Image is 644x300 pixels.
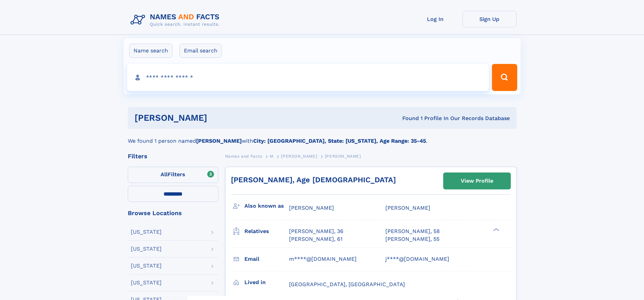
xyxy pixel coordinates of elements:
a: Sign Up [462,11,517,27]
label: Name search [129,44,172,58]
div: We found 1 person named with . [128,129,517,145]
span: [GEOGRAPHIC_DATA], [GEOGRAPHIC_DATA] [289,281,405,287]
a: [PERSON_NAME], 58 [385,228,440,235]
a: [PERSON_NAME], 61 [289,235,342,243]
span: [PERSON_NAME] [289,205,334,211]
a: [PERSON_NAME], Age [DEMOGRAPHIC_DATA] [231,176,396,184]
div: [US_STATE] [131,229,162,235]
div: [US_STATE] [131,263,162,269]
label: Email search [180,44,222,58]
div: ❯ [492,228,500,232]
h3: Also known as [244,200,289,212]
a: [PERSON_NAME], 55 [385,235,439,243]
span: All [161,171,168,178]
label: Filters [128,167,218,183]
div: Found 1 Profile In Our Records Database [305,115,510,122]
a: M [270,152,273,160]
b: [PERSON_NAME] [196,138,242,144]
a: Names and Facts [225,152,262,160]
a: [PERSON_NAME], 36 [289,228,343,235]
div: Browse Locations [128,210,218,216]
h1: [PERSON_NAME] [135,114,305,122]
input: search input [127,64,489,91]
div: [US_STATE] [131,246,162,252]
div: Filters [128,153,218,159]
span: [PERSON_NAME] [325,154,361,159]
div: View Profile [461,173,493,189]
div: [US_STATE] [131,280,162,285]
button: Search Button [492,64,517,91]
span: [PERSON_NAME] [281,154,317,159]
span: [PERSON_NAME] [385,205,430,211]
a: [PERSON_NAME] [281,152,317,160]
a: View Profile [444,173,510,189]
span: M [270,154,273,159]
h3: Relatives [244,226,289,237]
b: City: [GEOGRAPHIC_DATA], State: [US_STATE], Age Range: 35-45 [253,138,426,144]
img: Logo Names and Facts [128,11,225,29]
h3: Lived in [244,277,289,288]
a: Log In [408,11,462,27]
h3: Email [244,253,289,265]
